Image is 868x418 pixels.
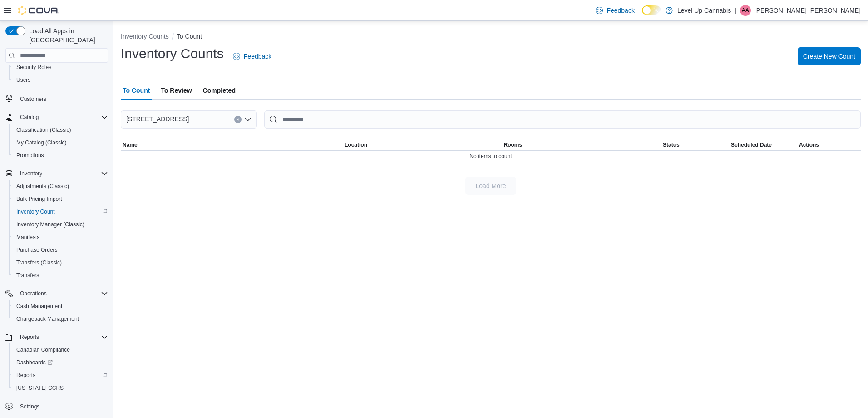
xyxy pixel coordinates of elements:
[16,94,50,104] a: Customers
[16,195,62,203] span: Bulk Pricing Import
[9,244,112,256] button: Purchase Orders
[2,92,112,105] button: Customers
[13,232,108,243] span: Manifests
[642,15,642,15] span: Dark Mode
[16,401,43,412] a: Settings
[13,181,73,192] a: Adjustments (Classic)
[20,403,39,410] span: Settings
[13,124,75,135] a: Classification (Classic)
[16,168,46,179] button: Inventory
[13,150,48,161] a: Promotions
[2,400,112,413] button: Settings
[803,52,855,61] span: Create New Count
[121,45,224,63] h1: Inventory Counts
[16,152,44,159] span: Promotions
[661,139,729,150] button: Status
[13,357,56,368] a: Dashboards
[16,208,55,215] span: Inventory Count
[798,47,861,65] button: Create New Count
[592,1,638,20] a: Feedback
[18,6,59,15] img: Cova
[16,234,39,241] span: Manifests
[9,124,112,136] button: Classification (Classic)
[13,206,59,217] a: Inventory Count
[16,359,53,366] span: Dashboards
[264,110,861,129] input: This is a search bar. After typing your query, hit enter to filter the results lower in the page.
[229,47,275,65] a: Feedback
[9,61,112,74] button: Security Roles
[465,177,516,195] button: Load More
[16,221,84,228] span: Inventory Manager (Classic)
[13,244,108,255] span: Purchase Orders
[13,301,66,312] a: Cash Management
[126,114,189,124] span: [STREET_ADDRESS]
[16,246,58,254] span: Purchase Orders
[13,344,74,355] a: Canadian Compliance
[345,141,367,149] span: Location
[677,5,731,16] p: Level Up Cannabis
[13,370,39,381] a: Reports
[13,244,61,255] a: Purchase Orders
[13,194,108,204] span: Bulk Pricing Import
[755,5,861,16] p: [PERSON_NAME] [PERSON_NAME]
[469,153,512,160] span: No items to count
[16,93,108,104] span: Customers
[13,62,108,73] span: Security Roles
[13,150,108,161] span: Promotions
[13,357,108,368] span: Dashboards
[16,332,108,343] span: Reports
[607,6,634,15] span: Feedback
[13,370,108,381] span: Reports
[731,141,772,149] span: Scheduled Date
[16,401,108,412] span: Settings
[799,141,819,149] span: Actions
[9,300,112,313] button: Cash Management
[9,74,112,86] button: Users
[502,139,661,150] button: Rooms
[161,81,192,100] span: To Review
[16,272,39,279] span: Transfers
[13,219,108,230] span: Inventory Manager (Classic)
[343,139,502,150] button: Location
[203,81,236,100] span: Completed
[2,331,112,343] button: Reports
[20,114,39,121] span: Catalog
[16,315,79,323] span: Chargeback Management
[13,124,108,135] span: Classification (Classic)
[121,139,343,150] button: Name
[13,137,108,148] span: My Catalog (Classic)
[742,5,749,16] span: AA
[13,62,55,73] a: Security Roles
[504,141,523,149] span: Rooms
[9,256,112,269] button: Transfers (Classic)
[13,313,108,324] span: Chargeback Management
[16,139,67,146] span: My Catalog (Classic)
[13,75,108,85] span: Users
[13,232,43,243] a: Manifests
[9,382,112,394] button: [US_STATE] CCRS
[9,218,112,231] button: Inventory Manager (Classic)
[20,290,47,297] span: Operations
[16,372,35,379] span: Reports
[20,170,42,177] span: Inventory
[9,149,112,162] button: Promotions
[9,313,112,325] button: Chargeback Management
[25,26,108,45] span: Load All Apps in [GEOGRAPHIC_DATA]
[9,343,112,356] button: Canadian Compliance
[13,137,70,148] a: My Catalog (Classic)
[121,32,861,43] nav: An example of EuiBreadcrumbs
[9,269,112,282] button: Transfers
[9,369,112,382] button: Reports
[9,193,112,205] button: Bulk Pricing Import
[13,270,108,281] span: Transfers
[2,167,112,180] button: Inventory
[13,313,83,324] a: Chargeback Management
[735,5,736,16] p: |
[16,126,71,134] span: Classification (Classic)
[16,64,51,71] span: Security Roles
[740,5,751,16] div: Andrew Alain
[13,206,108,217] span: Inventory Count
[123,81,150,100] span: To Count
[16,303,62,310] span: Cash Management
[16,332,43,343] button: Reports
